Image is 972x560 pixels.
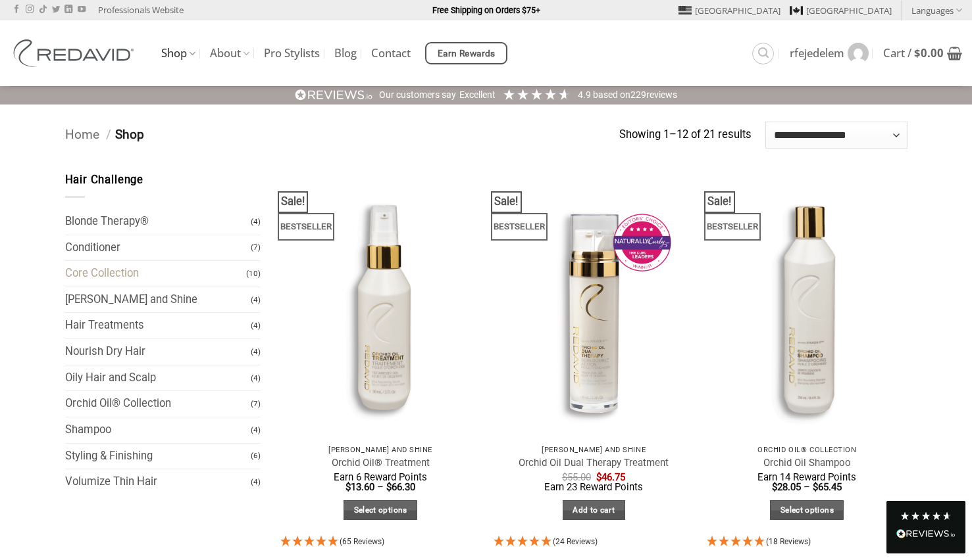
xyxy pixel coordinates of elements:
a: Shop [161,41,195,66]
a: Select options for “Orchid Oil Shampoo” [770,500,844,521]
div: Excellent [459,89,496,102]
a: Search [752,43,774,64]
div: REVIEWS.io [896,529,956,538]
div: Our customers say [379,89,456,102]
img: REDAVID Orchid Oil Dual Therapy ~ Award Winning Curl Care [494,172,694,438]
span: (4) [251,210,261,233]
a: Volumize Thin Hair [65,469,251,495]
bdi: 65.45 [813,481,842,493]
span: (4) [251,419,261,442]
a: Blog [334,41,357,65]
a: Select options for “Orchid Oil® Treatment” [344,500,417,521]
p: Showing 1–12 of 21 results [619,126,752,144]
span: Hair Challenge [65,174,144,186]
bdi: 13.60 [345,481,374,493]
span: – [377,481,384,493]
span: reviews [646,89,677,100]
a: Pro Stylists [264,41,320,65]
span: $ [772,481,777,493]
a: Follow on YouTube [78,5,86,14]
a: Follow on Facebook [13,5,20,14]
div: 4.92 Stars - 24 Reviews [494,534,694,551]
a: Orchid Oil® Collection [65,391,251,417]
a: Follow on Twitter [52,5,60,14]
span: Cart / [883,48,944,58]
bdi: 28.05 [772,481,801,493]
bdi: 0.00 [914,45,944,60]
span: $ [596,471,601,483]
a: Contact [371,41,411,65]
a: Conditioner [65,235,251,261]
a: Shampoo [65,417,251,443]
span: (4) [251,471,261,494]
div: 4.94 Stars - 18 Reviews [707,534,908,551]
a: Orchid Oil Shampoo [763,457,851,469]
a: Earn Rewards [425,42,507,64]
span: 4.95 Stars - 65 Reviews [340,537,384,546]
a: rfejedelem [790,36,869,70]
img: REDAVID Orchid Oil Shampoo [707,172,908,438]
span: 4.94 Stars - 18 Reviews [766,537,811,546]
a: [PERSON_NAME] and Shine [65,287,251,313]
span: $ [813,481,818,493]
img: REDAVID Orchid Oil Treatment 90ml [280,172,481,438]
img: REDAVID Salon Products | United States [10,39,141,67]
span: $ [345,481,351,493]
strong: Free Shipping on Orders $75+ [432,5,540,15]
span: (4) [251,289,261,312]
div: 4.91 Stars [502,87,571,101]
span: Earn 23 Reward Points [544,481,643,493]
span: 4.92 Stars - 24 Reviews [553,537,598,546]
bdi: 46.75 [596,471,625,483]
div: 4.95 Stars - 65 Reviews [280,534,481,551]
span: $ [562,471,567,483]
span: (7) [251,236,261,259]
a: About [210,41,249,66]
div: Read All Reviews [896,526,956,544]
span: (4) [251,367,261,390]
span: (4) [251,314,261,337]
span: Earn 14 Reward Points [757,471,856,483]
a: Languages [911,1,962,20]
img: REVIEWS.io [295,89,372,101]
a: Core Collection [65,261,247,287]
a: Styling & Finishing [65,444,251,469]
a: Follow on Instagram [26,5,34,14]
a: Add to cart: “Orchid Oil Dual Therapy Treatment” [563,500,625,521]
span: Earn 6 Reward Points [334,471,427,483]
span: rfejedelem [790,48,844,58]
span: Earn Rewards [438,47,496,61]
a: Oily Hair and Scalp [65,365,251,391]
div: 4.8 Stars [900,511,952,521]
span: (10) [246,262,261,285]
a: Nourish Dry Hair [65,339,251,365]
select: Shop order [765,122,908,148]
span: – [804,481,810,493]
span: $ [386,481,392,493]
a: [GEOGRAPHIC_DATA] [678,1,780,20]
p: Orchid Oil® Collection [713,446,901,454]
a: Home [65,127,99,142]
a: Hair Treatments [65,313,251,338]
a: View cart [883,39,962,68]
p: [PERSON_NAME] and Shine [287,446,474,454]
span: 229 [630,89,646,100]
a: Blonde Therapy® [65,209,251,235]
span: (7) [251,392,261,415]
span: 4.9 [578,89,593,100]
span: $ [914,45,921,60]
a: [GEOGRAPHIC_DATA] [790,1,892,20]
a: Follow on LinkedIn [64,5,72,14]
div: Read All Reviews [886,501,965,553]
bdi: 66.30 [386,481,415,493]
span: (6) [251,444,261,467]
span: (4) [251,340,261,363]
nav: Breadcrumb [65,125,620,145]
p: [PERSON_NAME] and Shine [500,446,688,454]
a: Follow on TikTok [39,5,47,14]
span: Based on [593,89,630,100]
a: Orchid Oil Dual Therapy Treatment [519,457,669,469]
span: / [106,127,111,142]
bdi: 55.00 [562,471,591,483]
a: Orchid Oil® Treatment [332,457,430,469]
